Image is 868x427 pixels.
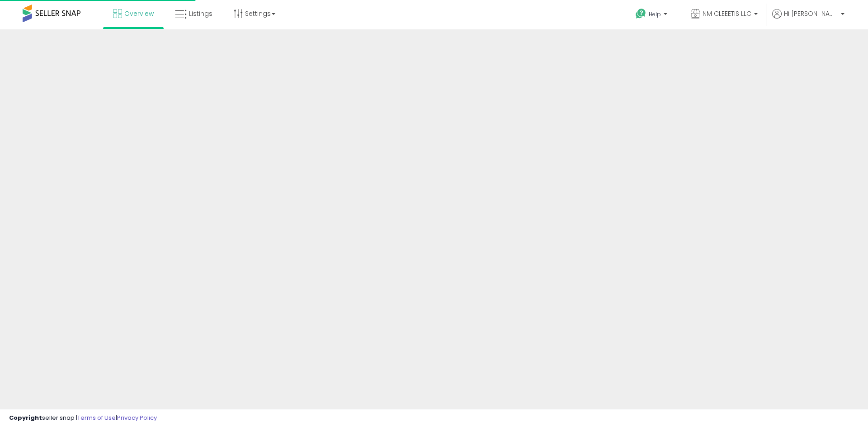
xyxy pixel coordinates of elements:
[649,10,661,18] span: Help
[124,9,154,18] span: Overview
[784,9,838,18] span: Hi [PERSON_NAME]
[189,9,212,18] span: Listings
[703,9,751,18] span: NM CLEEETIS LLC
[635,8,646,19] i: Get Help
[772,9,844,29] a: Hi [PERSON_NAME]
[628,1,676,29] a: Help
